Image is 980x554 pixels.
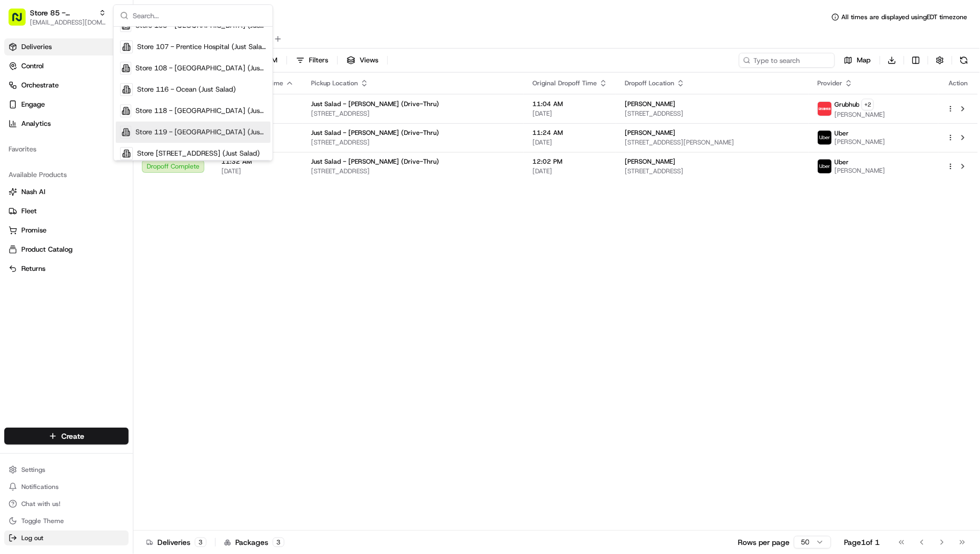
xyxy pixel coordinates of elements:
[857,55,871,65] span: Map
[311,109,515,118] span: [STREET_ADDRESS]
[9,187,124,197] a: Nash AI
[21,465,45,474] span: Settings
[75,180,129,188] a: Powered byPylon
[11,155,19,164] div: 📗
[834,129,849,138] span: Uber
[136,106,266,116] span: Store 118 - [GEOGRAPHIC_DATA] (Just Salad)
[273,537,284,547] div: 3
[30,18,106,27] button: [EMAIL_ADDRESS][DOMAIN_NAME]
[532,109,608,118] span: [DATE]
[862,99,874,110] button: +2
[818,159,832,173] img: uber-new-logo.jpeg
[291,53,333,68] button: Filters
[86,150,176,169] a: 💻API Documentation
[21,206,37,216] span: Fleet
[146,537,206,548] div: Deliveries
[21,245,73,254] span: Product Catalog
[137,149,260,158] span: Store [STREET_ADDRESS] (Just Salad)
[101,154,171,165] span: API Documentation
[532,100,608,108] span: 11:04 AM
[311,167,515,175] span: [STREET_ADDRESS]
[834,158,849,166] span: Uber
[311,129,439,137] span: Just Salad - [PERSON_NAME] (Drive-Thru)
[21,483,59,491] span: Notifications
[834,110,885,119] span: [PERSON_NAME]
[4,141,129,158] div: Favorites
[21,500,60,508] span: Chat with us!
[21,100,45,109] span: Engage
[738,537,790,548] p: Rows per page
[136,127,266,137] span: Store 119 - [GEOGRAPHIC_DATA] (Just Salad)
[311,79,358,87] span: Pickup Location
[311,100,439,108] span: Just Salad - [PERSON_NAME] (Drive-Thru)
[9,245,124,254] a: Product Catalog
[817,79,842,87] span: Provider
[957,53,971,68] button: Refresh
[21,187,45,197] span: Nash AI
[532,167,608,175] span: [DATE]
[224,537,284,548] div: Packages
[309,55,328,65] span: Filters
[4,4,110,30] button: Store 85 - [PERSON_NAME] (Just Salad)[EMAIL_ADDRESS][DOMAIN_NAME]
[6,150,86,169] a: 📗Knowledge Base
[136,63,266,73] span: Store 108 - [GEOGRAPHIC_DATA] (Just Salad)
[9,226,124,235] a: Promise
[625,167,801,175] span: [STREET_ADDRESS]
[625,100,675,108] span: [PERSON_NAME]
[818,102,832,116] img: 5e692f75ce7d37001a5d71f1
[90,155,99,164] div: 💻
[342,53,383,68] button: Views
[625,109,801,118] span: [STREET_ADDRESS]
[21,154,82,165] span: Knowledge Base
[36,101,175,112] div: Start new chat
[195,537,206,547] div: 3
[11,10,32,31] img: Nash
[4,462,129,477] button: Settings
[4,58,129,75] button: Control
[11,101,30,121] img: 1736555255976-a54dd68f-1ca7-489b-9aae-adbdc363a1c4
[21,42,52,52] span: Deliveries
[625,138,801,147] span: [STREET_ADDRESS][PERSON_NAME]
[21,81,59,90] span: Orchestrate
[114,27,273,160] div: Suggestions
[30,7,94,18] button: Store 85 - [PERSON_NAME] (Just Salad)
[839,53,875,68] button: Map
[841,13,967,21] span: All times are displayed using EDT timezone
[834,166,885,175] span: [PERSON_NAME]
[21,264,45,274] span: Returns
[4,513,129,528] button: Toggle Theme
[947,79,969,87] div: Action
[4,222,129,239] button: Promise
[137,42,266,52] span: Store 107 - Prentice Hospital (Just Salad)
[4,38,129,55] a: Deliveries
[221,157,294,166] span: 11:32 AM
[4,166,129,183] div: Available Products
[28,68,192,79] input: Got a question? Start typing here...
[133,5,266,26] input: Search...
[4,77,129,94] button: Orchestrate
[4,183,129,200] button: Nash AI
[21,119,51,129] span: Analytics
[221,167,294,175] span: [DATE]
[311,157,439,166] span: Just Salad - [PERSON_NAME] (Drive-Thru)
[106,180,129,188] span: Pylon
[844,537,880,548] div: Page 1 of 1
[818,131,832,144] img: uber-new-logo.jpeg
[61,431,84,441] span: Create
[36,112,135,121] div: We're available if you need us!
[834,138,885,146] span: [PERSON_NAME]
[181,105,194,117] button: Start new chat
[625,157,675,166] span: [PERSON_NAME]
[4,428,129,445] button: Create
[625,129,675,137] span: [PERSON_NAME]
[4,115,129,132] a: Analytics
[9,206,124,216] a: Fleet
[4,479,129,494] button: Notifications
[11,42,194,59] p: Welcome 👋
[137,85,236,94] span: Store 116 - Ocean (Just Salad)
[4,96,129,113] button: Engage
[360,55,378,65] span: Views
[532,138,608,147] span: [DATE]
